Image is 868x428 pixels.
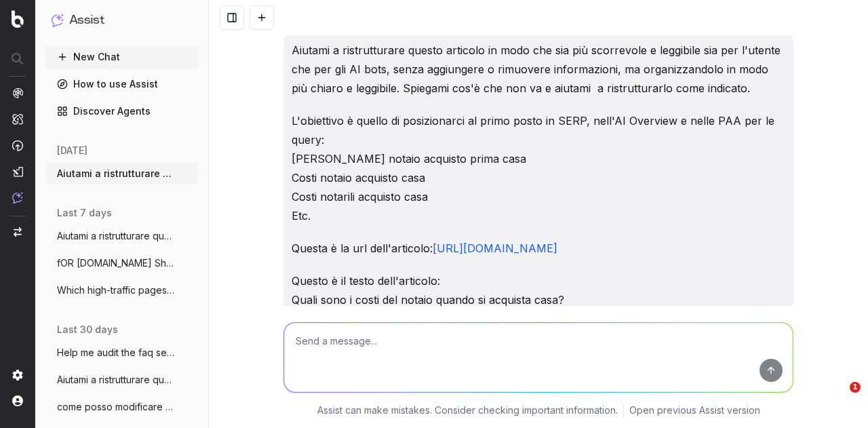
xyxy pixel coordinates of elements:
span: last 7 days [57,206,112,220]
button: Aiutami a ristrutturare questo articolo [46,163,198,184]
a: Discover Agents [46,100,198,122]
a: [URL][DOMAIN_NAME] [433,241,557,255]
img: Setting [12,370,23,381]
p: Questa è la url dell'articolo: [292,239,785,258]
h1: Assist [69,11,104,30]
button: Aiutami a ristrutturare questo articolo [46,225,198,247]
img: Studio [12,166,23,177]
a: How to use Assist [46,73,198,95]
button: Which high-traffic pages haven’t been up [46,279,198,301]
p: Aiutami a ristrutturare questo articolo in modo che sia più scorrevole e leggibile sia per l'uten... [292,41,785,98]
p: L'obiettivo è quello di posizionarci al primo posto in SERP, nell'AI Overview e nelle PAA per le ... [292,111,785,225]
p: Questo è il testo dell'articolo: Quali sono i costi del notaio quando si acquista casa? [292,271,785,309]
span: Aiutami a ristrutturare questo articolo [57,229,176,243]
p: Assist can make mistakes. Consider checking important information. [317,404,618,417]
span: Aiutami a ristrutturare questo articolo [57,167,176,180]
a: Open previous Assist version [629,404,760,417]
img: Intelligence [12,113,23,125]
img: Activation [12,140,23,151]
img: Switch project [14,227,22,237]
span: last 30 days [57,323,118,336]
img: Assist [12,192,23,203]
button: New Chat [46,46,198,68]
span: fOR [DOMAIN_NAME] Show me the [57,256,176,270]
span: [DATE] [57,144,87,157]
span: Which high-traffic pages haven’t been up [57,284,176,297]
button: Assist [52,11,193,30]
span: Aiutami a ristrutturare questo articolo [57,373,176,387]
img: Botify logo [12,10,24,28]
iframe: Intercom live chat [822,382,854,414]
span: come posso modificare questo abstract in [57,400,176,414]
button: come posso modificare questo abstract in [46,396,198,418]
span: 1 [850,382,861,393]
button: fOR [DOMAIN_NAME] Show me the [46,252,198,274]
button: Aiutami a ristrutturare questo articolo [46,369,198,391]
button: Help me audit the faq section of assicur [46,342,198,364]
img: Assist [52,14,64,26]
span: Help me audit the faq section of assicur [57,346,176,359]
img: My account [12,395,23,406]
img: Analytics [12,87,23,98]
